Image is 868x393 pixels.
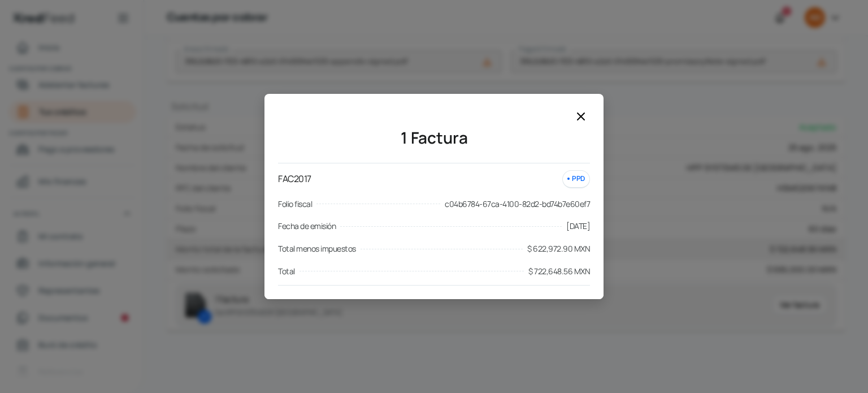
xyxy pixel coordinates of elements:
[278,242,356,256] span: Total menos impuestos
[278,197,312,211] span: Folio fiscal
[278,171,311,187] p: FAC2017
[562,170,590,188] div: PPD
[566,219,590,233] span: [DATE]
[401,126,468,149] div: 1 Factura
[527,242,590,256] span: $ 622,972.90 MXN
[445,197,590,211] span: c04b6784-67ca-4100-82d2-bd74b7e60ef7
[278,265,295,278] span: Total
[528,265,590,278] span: $ 722,648.56 MXN
[278,219,336,233] span: Fecha de emisión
